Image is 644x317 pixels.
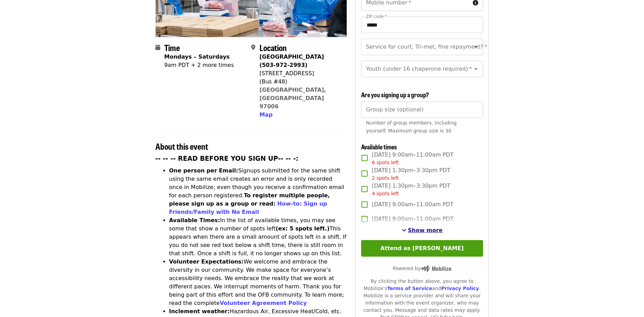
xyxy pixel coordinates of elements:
img: Powered by Mobilize [421,266,451,272]
span: 6 spots left [372,160,399,165]
button: Open [471,42,481,52]
a: Privacy Policy [441,286,479,291]
strong: One person per Email: [169,167,238,174]
a: [GEOGRAPHIC_DATA], [GEOGRAPHIC_DATA] 97006 [259,87,326,110]
span: [DATE] 9:00am–11:00am PDT [372,215,453,223]
span: Powered by [393,266,451,271]
strong: To register multiple people, please sign up as a group or read: [169,192,330,207]
span: Number of group members, including yourself. Maximum group size is 30 [366,120,457,133]
span: Location [259,41,287,53]
div: [STREET_ADDRESS] [259,69,341,78]
li: We welcome and embrace the diversity in our community. We make space for everyone’s accessibility... [169,258,347,307]
strong: Volunteer Expectations: [169,258,244,265]
button: Map [259,111,273,119]
a: How-to: Sign up Friends/Family with No Email [169,200,327,215]
li: In the list of available times, you may see some that show a number of spots left This appears wh... [169,216,347,258]
i: calendar icon [155,44,160,51]
div: 9am PDT + 2 more times [164,61,234,69]
a: Terms of Service [387,286,432,291]
strong: Inclement weather: [169,308,230,315]
a: Volunteer Agreement Policy [220,300,307,306]
span: 2 spots left [372,175,399,181]
strong: Available Times: [169,217,220,224]
input: ZIP code [361,17,483,33]
span: [DATE] 9:00am–11:00am PDT [372,151,453,166]
span: [DATE] 9:00am–11:00am PDT [372,200,453,209]
i: map-marker-alt icon [251,44,255,51]
span: About this event [155,140,208,152]
span: Time [164,41,180,53]
span: [DATE] 1:30pm–3:30pm PDT [372,182,450,197]
span: Are you signing up a group? [361,90,429,99]
strong: (ex: 5 spots left.) [276,225,329,232]
input: [object Object] [361,101,483,118]
strong: [GEOGRAPHIC_DATA] (503-972-2993) [259,53,324,68]
button: See more timeslots [402,226,443,235]
li: Signups submitted for the same shift using the same email creates an error and is only recorded o... [169,167,347,216]
span: Available times [361,142,397,151]
label: ZIP code [366,14,387,19]
span: [DATE] 1:30pm–3:30pm PDT [372,166,450,182]
strong: Mondays – Saturdays [164,53,230,60]
div: (Bus #48) [259,78,341,86]
strong: -- -- -- READ BEFORE YOU SIGN UP-- -- -: [155,155,299,162]
button: Open [471,64,481,74]
span: 4 spots left [372,191,399,196]
button: Attend as [PERSON_NAME] [361,240,483,257]
span: Show more [408,227,443,234]
span: Map [259,111,273,118]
